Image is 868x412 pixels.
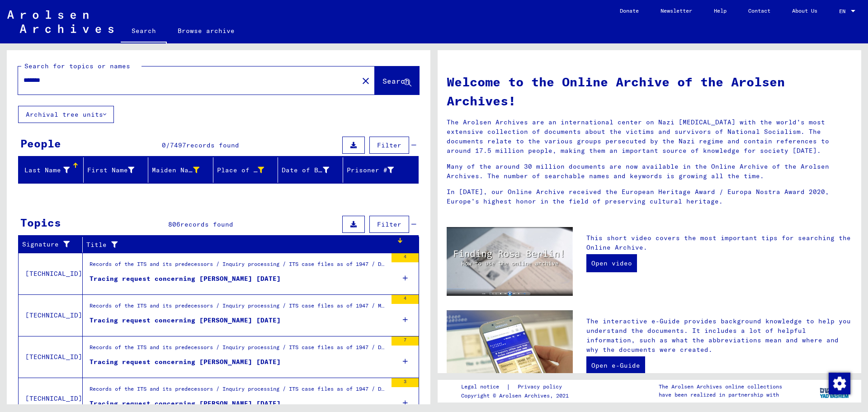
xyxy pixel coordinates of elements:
[461,382,573,392] div: |
[659,383,782,391] p: The Arolsen Archives online collections
[7,10,113,33] img: Arolsen_neg.svg
[166,141,170,149] span: /
[392,336,419,346] div: 7
[392,378,419,387] div: 3
[18,106,114,123] button: Archival tree units
[162,141,166,149] span: 0
[343,157,419,183] mat-header-cell: Prisoner #
[461,382,506,392] a: Legal notice
[392,295,419,304] div: 4
[90,302,387,314] div: Records of the ITS and its predecessors / Inquiry processing / ITS case files as of 1947 / Microf...
[828,372,850,394] div: Zustimmung ändern
[510,382,573,392] a: Privacy policy
[19,157,84,183] mat-header-cell: Last Name
[282,163,343,177] div: Date of Birth
[22,163,83,177] div: Last Name
[20,135,61,152] div: People
[829,373,850,394] img: Zustimmung ändern
[447,72,852,110] h1: Welcome to the Online Archive of the Arolsen Archives!
[447,118,852,156] p: The Arolsen Archives are an international center on Nazi [MEDICAL_DATA] with the world’s most ext...
[170,141,186,149] span: 7497
[586,317,852,355] p: The interactive e-Guide provides background knowledge to help you understand the documents. It in...
[152,163,213,177] div: Maiden Name
[447,187,852,206] p: In [DATE], our Online Archive received the European Heritage Award / Europa Nostra Award 2020, Eu...
[186,141,239,149] span: records found
[377,220,401,228] span: Filter
[167,20,245,42] a: Browse archive
[90,316,281,325] div: Tracing request concerning [PERSON_NAME] [DATE]
[180,220,233,228] span: records found
[90,385,387,398] div: Records of the ITS and its predecessors / Inquiry processing / ITS case files as of 1947 / Deposi...
[86,240,396,250] div: Title
[152,166,199,175] div: Maiden Name
[90,399,281,408] div: Tracing request concerning [PERSON_NAME] [DATE]
[86,237,408,252] div: Title
[447,310,573,394] img: eguide.jpg
[447,227,573,296] img: video.jpg
[447,162,852,181] p: Many of the around 30 million documents are now available in the Online Archive of the Arolsen Ar...
[375,66,419,95] button: Search
[392,253,419,262] div: 4
[22,240,71,249] div: Signature
[377,141,401,149] span: Filter
[278,157,343,183] mat-header-cell: Date of Birth
[22,237,82,252] div: Signature
[357,71,375,90] button: Clear
[90,260,387,273] div: Records of the ITS and its predecessors / Inquiry processing / ITS case files as of 1947 / Deposi...
[839,8,845,14] mat-select-trigger: EN
[19,336,83,378] td: [TECHNICAL_ID]
[217,166,264,175] div: Place of Birth
[360,76,371,86] mat-icon: close
[586,233,852,252] p: This short video covers the most important tips for searching the Online Archive.
[586,356,645,374] a: Open e-Guide
[382,76,410,85] span: Search
[22,166,70,175] div: Last Name
[148,157,213,183] mat-header-cell: Maiden Name
[84,157,149,183] mat-header-cell: First Name
[87,163,148,177] div: First Name
[90,274,281,284] div: Tracing request concerning [PERSON_NAME] [DATE]
[24,62,130,70] mat-label: Search for topics or names
[19,253,83,294] td: [TECHNICAL_ID]
[217,163,278,177] div: Place of Birth
[659,391,782,399] p: have been realized in partnership with
[121,20,167,43] a: Search
[90,343,387,356] div: Records of the ITS and its predecessors / Inquiry processing / ITS case files as of 1947 / Deposi...
[19,294,83,336] td: [TECHNICAL_ID]
[90,357,281,367] div: Tracing request concerning [PERSON_NAME] [DATE]
[586,254,637,272] a: Open video
[347,163,408,177] div: Prisoner #
[461,392,573,400] p: Copyright © Arolsen Archives, 2021
[369,137,409,154] button: Filter
[369,216,409,233] button: Filter
[282,166,329,175] div: Date of Birth
[20,214,61,231] div: Topics
[168,220,180,228] span: 806
[87,166,135,175] div: First Name
[818,379,852,402] img: yv_logo.png
[213,157,278,183] mat-header-cell: Place of Birth
[347,166,394,175] div: Prisoner #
